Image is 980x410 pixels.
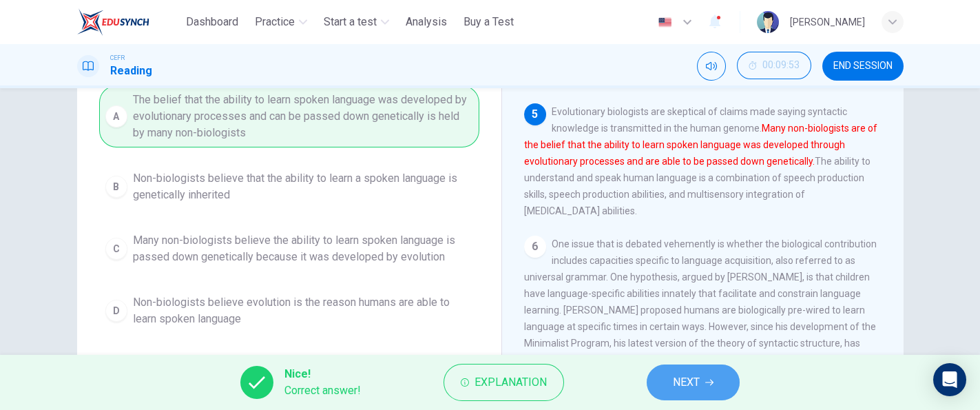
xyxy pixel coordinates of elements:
span: END SESSION [833,61,893,72]
button: Practice [249,10,313,34]
a: ELTC logo [77,8,181,36]
font: Many non-biologists are of the belief that the ability to learn spoken language was developed thr... [524,123,877,167]
span: Dashboard [186,14,238,30]
span: CEFR [110,53,125,63]
span: Explanation [475,373,547,392]
span: Evolutionary biologists are skeptical of claims made saying syntactic knowledge is transmitted in... [524,106,877,216]
span: Start a test [324,14,377,30]
button: Explanation [444,364,564,401]
button: Buy a Test [458,10,519,34]
img: Profile picture [757,11,779,33]
div: [PERSON_NAME] [790,14,865,30]
button: Start a test [318,10,395,34]
div: Mute [697,52,726,81]
img: ELTC logo [77,8,149,36]
button: 00:09:53 [737,52,811,79]
span: 00:09:53 [762,60,800,71]
div: 5 [524,103,546,125]
span: Analysis [406,14,447,30]
span: One issue that is debated vehemently is whether the biological contribution includes capacities s... [524,238,877,382]
button: Dashboard [180,10,244,34]
span: NEXT [673,373,700,392]
h1: Reading [110,63,152,79]
div: Hide [737,52,811,81]
div: 6 [524,236,546,258]
span: Practice [255,14,295,30]
button: END SESSION [822,52,904,81]
div: Open Intercom Messenger [933,363,966,396]
span: Correct answer! [284,382,361,399]
img: en [656,17,674,28]
span: Nice! [284,366,361,382]
button: NEXT [647,365,740,400]
span: Buy a Test [463,14,514,30]
button: Analysis [400,10,452,34]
